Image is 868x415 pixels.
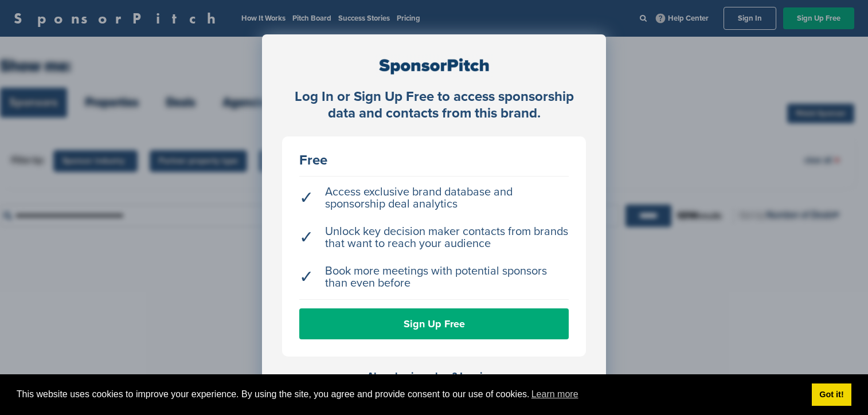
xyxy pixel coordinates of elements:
iframe: Button to launch messaging window [822,369,859,406]
a: learn more about cookies [530,386,580,403]
span: ✓ [299,232,314,244]
li: Access exclusive brand database and sponsorship deal analytics [299,181,569,216]
li: Unlock key decision maker contacts from brands that want to reach your audience [299,220,569,256]
span: ✓ [299,271,314,283]
div: Log In or Sign Up Free to access sponsorship data and contacts from this brand. [282,89,586,122]
li: Book more meetings with potential sponsors than even before [299,260,569,295]
a: Already signed up? Log in → [367,370,502,382]
a: Sign Up Free [299,308,569,339]
span: This website uses cookies to improve your experience. By using the site, you agree and provide co... [17,386,803,403]
a: dismiss cookie message [812,383,851,406]
span: ✓ [299,192,314,204]
div: Free [299,154,569,167]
